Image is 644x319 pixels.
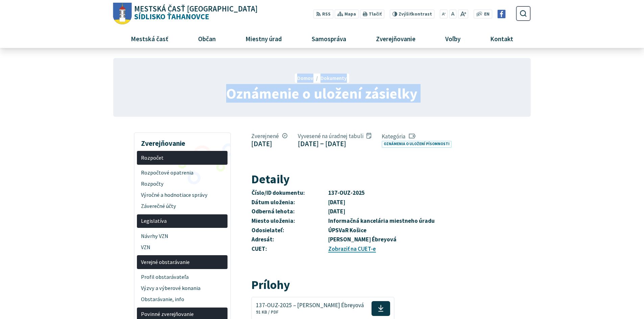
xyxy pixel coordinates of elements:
[482,11,492,18] a: EN
[298,139,372,148] figcaption: [DATE] − [DATE]
[195,29,218,48] span: Občan
[141,257,224,268] span: Verejné obstarávanie
[256,309,279,315] span: 91 KB / PDF
[251,198,328,207] th: Dátum uloženia:
[458,9,468,19] button: Zväčšiť veľkosť písma
[373,29,418,48] span: Zverejňovanie
[251,278,479,292] h2: Prílohy
[141,294,224,305] span: Obstarávanie, info
[137,134,228,149] h3: Zverejňovanie
[137,242,228,253] a: VZN
[141,216,224,227] span: Legislatíva
[141,152,224,163] span: Rozpočet
[300,29,359,48] a: Samospráva
[440,9,448,19] button: Zmenšiť veľkosť písma
[137,178,228,189] a: Rozpočty
[335,9,359,19] a: Mapa
[251,172,479,186] h2: Detaily
[141,231,224,242] span: Návrhy VZN
[382,133,454,140] span: Kategória
[328,245,376,252] a: Zobraziť na CUET-e
[364,29,428,48] a: Zverejňovanie
[251,216,328,226] th: Miesto uloženia:
[297,75,313,81] span: Domov
[137,201,228,212] a: Záverečné účty
[137,151,228,165] a: Rozpočet
[328,227,366,234] strong: ÚPSVaR Košice
[320,75,347,81] a: Dokumenty
[251,226,328,235] th: Odosielateľ:
[132,5,258,21] span: Sídlisko Ťahanovce
[389,9,434,19] button: Zvýšiťkontrast
[137,189,228,201] a: Výročné a hodnotiace správy
[251,235,328,244] th: Adresát:
[137,214,228,228] a: Legislatíva
[141,242,224,253] span: VZN
[113,3,132,25] img: Prejsť na domovskú stránku
[328,189,365,196] strong: 137-OUZ-2025
[233,29,294,48] a: Miestny úrad
[484,11,490,18] span: EN
[399,11,412,17] span: Zvýšiť
[328,198,345,206] strong: [DATE]
[137,231,228,242] a: Návrhy VZN
[360,9,384,19] button: Tlačiť
[251,132,287,140] span: Zverejnené
[141,178,224,189] span: Rozpočty
[369,11,382,17] span: Tlačiť
[497,10,506,18] img: Prejsť na Facebook stránku
[226,84,418,103] span: Oznámenie o uložení zásielky
[443,29,463,48] span: Voľby
[137,255,228,269] a: Verejné obstarávanie
[251,139,287,148] figcaption: [DATE]
[118,29,181,48] a: Mestská časť
[137,283,228,294] a: Výzvy a výberové konania
[488,29,516,48] span: Kontakt
[137,272,228,283] a: Profil obstarávateľa
[137,294,228,305] a: Obstarávanie, info
[137,167,228,178] a: Rozpočtové opatrenia
[141,201,224,212] span: Záverečné účty
[328,236,397,243] strong: [PERSON_NAME] Ébreyová
[256,302,364,309] span: 137-OUZ-2025 – [PERSON_NAME] Ébreyová
[128,29,171,48] span: Mestská časť
[141,189,224,201] span: Výročné a hodnotiace správy
[449,9,456,19] button: Nastaviť pôvodnú veľkosť písma
[134,5,258,13] span: Mestská časť [GEOGRAPHIC_DATA]
[322,11,331,18] span: RSS
[297,75,320,81] a: Domov
[251,207,328,216] th: Odberná lehota:
[382,141,452,148] a: Oznámenia o uložení písomnosti
[399,11,432,17] span: kontrast
[251,244,328,254] th: CUET:
[298,132,372,140] span: Vyvesené na úradnej tabuli
[251,188,328,198] th: Číslo/ID dokumentu:
[186,29,228,48] a: Občan
[328,217,435,224] strong: Informačná kancelária miestneho úradu
[313,9,333,19] a: RSS
[478,29,526,48] a: Kontakt
[141,167,224,178] span: Rozpočtové opatrenia
[113,3,258,25] a: Logo Sídlisko Ťahanovce, prejsť na domovskú stránku.
[243,29,284,48] span: Miestny úrad
[141,272,224,283] span: Profil obstarávateľa
[433,29,473,48] a: Voľby
[309,29,349,48] span: Samospráva
[141,283,224,294] span: Výzvy a výberové konania
[344,11,356,18] span: Mapa
[328,208,345,215] strong: [DATE]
